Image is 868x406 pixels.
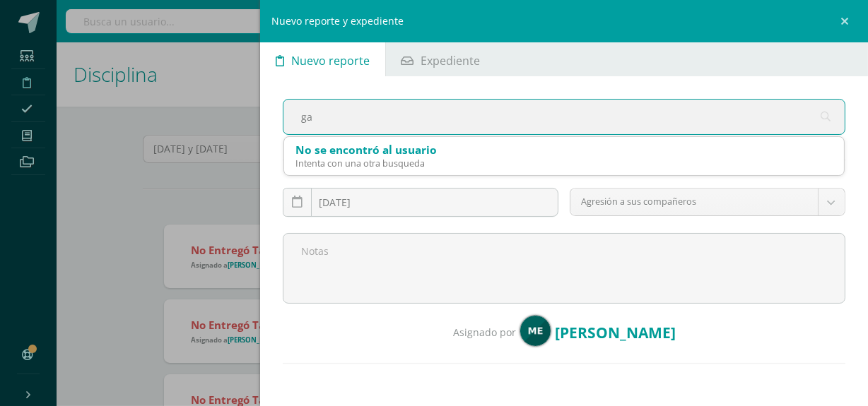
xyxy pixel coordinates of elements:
[283,189,558,216] input: Fecha de ocurrencia
[295,157,833,169] div: Intenta con una otra busqueda
[453,326,516,339] span: Asignado por
[421,44,480,78] span: Expediente
[295,143,833,157] div: No se encontró al usuario
[386,42,495,76] a: Expediente
[283,100,845,134] input: Busca un estudiante aquí...
[555,323,676,342] span: [PERSON_NAME]
[581,189,807,215] span: Agresión a sus compañeros
[520,315,551,347] img: ced03373c30ac9eb276b8f9c21c0bd80.png
[260,42,385,76] a: Nuevo reporte
[291,44,370,78] span: Nuevo reporte
[570,189,845,215] a: Agresión a sus compañeros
